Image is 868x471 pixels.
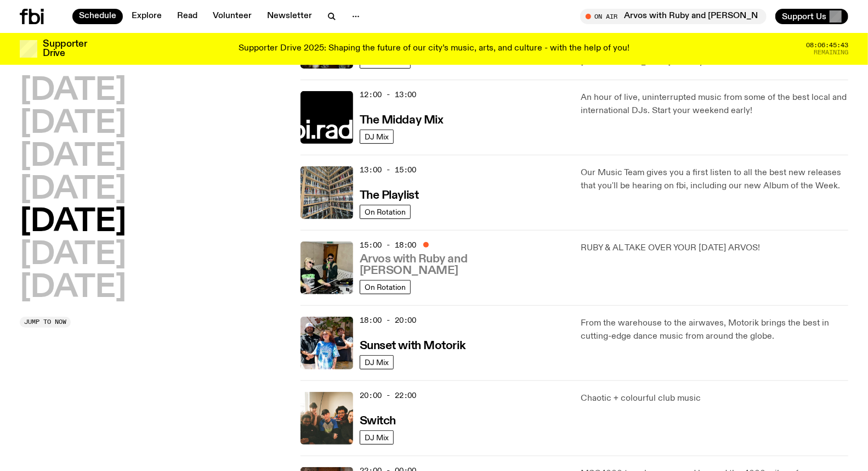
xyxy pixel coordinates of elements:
[581,166,848,193] p: Our Music Team gives you a first listen to all the best new releases that you'll be hearing on fb...
[360,130,394,144] a: DJ Mix
[365,208,406,216] span: On Rotation
[360,254,568,277] h3: Arvos with Ruby and [PERSON_NAME]
[360,315,417,326] span: 18:00 - 20:00
[20,175,126,205] button: [DATE]
[581,242,848,255] p: RUBY & AL TAKE OVER YOUR [DATE] ARVOS!
[360,205,411,219] a: On Rotation
[360,115,444,126] h3: The Midday Mix
[360,188,419,201] a: The Playlist
[20,109,126,139] button: [DATE]
[365,433,389,441] span: DJ Mix
[300,317,353,369] img: Andrew, Reenie, and Pat stand in a row, smiling at the camera, in dappled light with a vine leafe...
[20,76,126,106] button: [DATE]
[581,91,848,117] p: An hour of live, uninterrupted music from some of the best local and international DJs. Start you...
[775,9,848,24] button: Support Us
[125,9,168,24] a: Explore
[581,317,848,343] p: From the warehouse to the airwaves, Motorik brings the best in cutting-edge dance music from arou...
[580,9,767,24] button: On AirArvos with Ruby and [PERSON_NAME]
[360,280,411,294] a: On Rotation
[360,413,396,427] a: Switch
[206,9,258,24] a: Volunteer
[300,242,353,294] img: Ruby wears a Collarbones t shirt and pretends to play the DJ decks, Al sings into a pringles can....
[300,392,353,445] img: A warm film photo of the switch team sitting close together. from left to right: Cedar, Lau, Sand...
[300,166,353,219] img: A corner shot of the fbi music library
[360,430,394,445] a: DJ Mix
[360,355,394,369] a: DJ Mix
[360,340,466,352] h3: Sunset with Motorik
[782,12,826,21] span: Support Us
[581,392,848,405] p: Chaotic + colourful club music
[365,358,389,366] span: DJ Mix
[20,273,126,304] button: [DATE]
[360,416,396,427] h3: Switch
[365,132,389,141] span: DJ Mix
[20,207,126,238] button: [DATE]
[360,190,419,201] h3: The Playlist
[360,89,417,100] span: 12:00 - 13:00
[360,165,417,175] span: 13:00 - 15:00
[360,113,444,126] a: The Midday Mix
[260,9,319,24] a: Newsletter
[806,42,848,48] span: 08:06:45:43
[43,40,87,58] h3: Supporter Drive
[20,142,126,172] button: [DATE]
[360,338,466,352] a: Sunset with Motorik
[20,317,71,328] button: Jump to now
[360,240,417,250] span: 15:00 - 18:00
[24,319,66,325] span: Jump to now
[239,44,629,54] p: Supporter Drive 2025: Shaping the future of our city’s music, arts, and culture - with the help o...
[360,390,417,401] span: 20:00 - 22:00
[72,9,123,24] a: Schedule
[20,240,126,271] button: [DATE]
[171,9,204,24] a: Read
[360,251,568,277] a: Arvos with Ruby and [PERSON_NAME]
[814,49,848,55] span: Remaining
[365,283,406,291] span: On Rotation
